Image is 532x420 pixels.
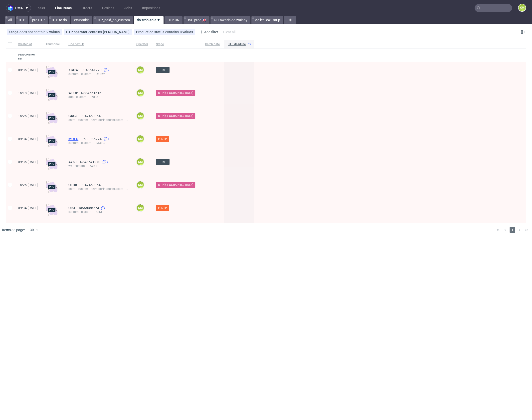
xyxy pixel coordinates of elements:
[46,89,58,101] img: pro-icon.017ec5509f39f3e742e3.png
[158,206,167,210] span: In DTP
[205,91,220,102] span: -
[46,181,58,193] img: pro-icon.017ec5509f39f3e742e3.png
[205,114,220,125] span: -
[210,16,250,24] a: ALT awaria do zmiany
[228,42,246,46] span: DTP deadline
[5,16,15,24] a: All
[46,135,58,147] img: pro-icon.017ec5509f39f3e742e3.png
[108,68,109,72] span: 3
[68,137,81,141] a: MOEG
[108,137,109,141] span: 1
[16,16,28,24] a: DTP
[68,206,79,210] a: UIKL
[137,204,144,211] figcaption: KM
[99,4,117,12] a: Designs
[134,16,164,24] a: do zrobienia
[137,89,144,96] figcaption: KM
[46,204,58,216] img: pro-icon.017ec5509f39f3e742e3.png
[80,183,102,187] a: R347450364
[15,6,23,10] span: pma
[100,206,107,210] a: 1
[68,183,80,187] span: CFHK
[68,114,80,118] span: GKSJ
[46,42,60,46] span: Thumbnail
[228,160,250,171] span: -
[101,160,108,164] a: 3
[18,91,38,95] span: 15:18 [DATE]
[136,30,165,34] span: Production status
[18,183,38,187] span: 15:26 [DATE]
[156,42,197,46] span: Stage
[137,135,144,142] figcaption: KM
[71,16,92,24] a: Wszystkie
[27,226,36,233] div: 30
[68,160,80,164] a: AYKT
[81,137,103,141] a: R633086274
[88,30,103,34] span: contains
[80,160,101,164] a: R348541270
[228,68,250,79] span: -
[68,187,128,191] div: ostro__custom__petraloczinanushkacom__CFHK
[66,30,88,34] span: DTP operator
[121,4,135,12] a: Jobs
[79,206,100,210] a: R633086274
[46,66,58,78] img: pro-icon.017ec5509f39f3e742e3.png
[80,114,102,118] a: R347450364
[228,137,250,148] span: -
[2,227,25,232] span: Items on page:
[105,206,107,210] span: 1
[68,42,128,46] span: Line item ID
[18,42,38,46] span: Created at
[68,118,128,122] div: ostro__custom__petraloczinanushkacom__GKSJ
[9,30,19,34] span: Stage
[137,158,144,165] figcaption: KM
[205,137,220,148] span: -
[18,53,38,61] div: Deadline not set
[205,160,220,171] span: -
[19,30,46,34] span: does not contain
[205,42,220,46] span: Batch date
[165,16,182,24] a: DTP UN
[107,160,108,164] span: 3
[68,164,128,168] div: wk__custom____AYKT
[68,68,81,72] a: XGBW
[228,183,250,194] span: -
[81,91,102,95] a: R334661616
[103,30,130,34] div: [PERSON_NAME]
[205,206,220,217] span: -
[103,137,109,141] a: 1
[68,210,128,214] div: custom__custom____UIKL
[205,183,220,194] span: -
[139,4,163,12] a: Impositions
[52,4,75,12] a: Line Items
[228,206,250,217] span: -
[183,16,209,24] a: HSG prod 🇬🇧
[68,95,128,99] div: adp__custom____WLOP
[158,114,193,118] span: DTP-[GEOGRAPHIC_DATA]
[18,206,38,210] span: 09:34 [DATE]
[228,91,250,102] span: -
[180,30,193,34] div: 8 values
[93,16,133,24] a: DTP_paid_no_custom
[158,68,168,72] span: → DTP
[81,68,103,72] a: R348541270
[158,137,167,141] span: In DTP
[103,68,109,72] a: 3
[205,68,220,79] span: -
[68,141,128,145] div: custom__custom____MOEG
[158,160,168,164] span: → DTP
[68,72,128,76] div: custom__custom____XGBW
[46,158,58,170] img: pro-icon.017ec5509f39f3e742e3.png
[137,66,144,73] figcaption: KM
[33,4,48,12] a: Tasks
[68,91,81,95] a: WLOP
